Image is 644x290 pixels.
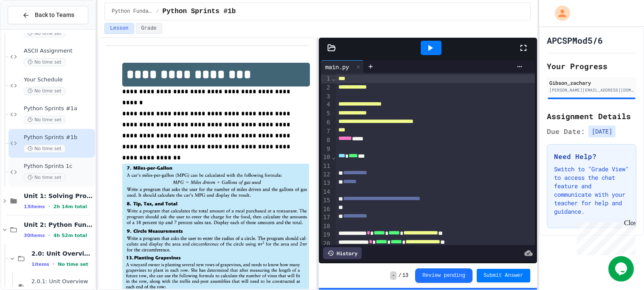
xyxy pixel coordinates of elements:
span: • [48,203,50,210]
button: Lesson [104,23,134,34]
div: 13 [321,179,332,188]
span: [DATE] [588,125,616,137]
div: main.py [321,62,353,71]
h1: APCSPMod5/6 [547,34,603,46]
span: Due Date: [547,126,585,137]
h2: Your Progress [547,60,636,72]
button: Back to Teams [8,6,88,24]
div: 7 [321,127,332,136]
div: 9 [321,145,332,153]
span: - [390,271,397,280]
iframe: chat widget [574,219,636,255]
div: 16 [321,205,332,214]
div: main.py [321,60,364,73]
span: 2.0.1: Unit Overview [31,278,93,285]
button: Review pending [415,268,472,283]
div: 19 [321,231,332,240]
span: No time set [24,29,65,37]
div: 1 [321,75,332,84]
span: 2h 14m total [53,204,87,209]
div: [PERSON_NAME][EMAIL_ADDRESS][DOMAIN_NAME] [549,87,634,93]
div: History [323,247,362,259]
span: Back to Teams [35,11,74,20]
div: 3 [321,92,332,101]
div: 11 [321,162,332,170]
span: Submit Answer [484,272,523,279]
h2: Assignment Details [547,110,636,122]
span: No time set [24,173,65,181]
div: 12 [321,170,332,179]
div: Gibson_zachary [549,79,634,86]
div: 20 [321,240,332,248]
span: 2.0: Unit Overview [31,250,93,257]
span: 13 [402,272,408,279]
div: 17 [321,213,332,222]
button: Submit Answer [477,269,530,282]
span: No time set [24,87,65,95]
span: • [53,261,54,268]
iframe: chat widget [608,256,636,282]
div: Chat with us now!Close [3,3,59,54]
span: / [398,272,401,279]
span: 4h 52m total [53,233,87,238]
span: Fold line [332,75,336,82]
span: • [48,232,50,239]
span: 1 items [31,262,49,267]
span: Unit 1: Solving Problems in Computer Science [24,192,93,200]
span: Python Fundamentals [112,8,152,15]
span: Fold line [332,153,336,160]
span: No time set [24,116,65,124]
div: 8 [321,136,332,145]
span: No time set [58,262,88,267]
span: 13 items [24,204,45,209]
span: Python Sprints #1a [24,105,93,112]
span: 30 items [24,233,45,238]
div: 14 [321,188,332,196]
span: Python Sprints 1c [24,163,93,170]
div: 18 [321,222,332,231]
span: No time set [24,145,65,153]
div: 5 [321,109,332,118]
div: 10 [321,153,332,162]
span: ASCII Assignment [24,47,93,55]
button: Grade [136,23,162,34]
span: / [156,8,159,15]
span: Python Sprints #1b [163,6,236,17]
div: 6 [321,118,332,127]
p: Switch to "Grade View" to access the chat feature and communicate with your teacher for help and ... [554,165,629,216]
div: My Account [546,3,572,23]
div: 4 [321,100,332,109]
span: No time set [24,58,65,66]
div: 15 [321,196,332,205]
span: Python Sprints #1b [24,134,93,141]
h3: Need Help? [554,151,629,162]
div: 2 [321,84,332,92]
span: Unit 2: Python Fundamentals [24,221,93,229]
span: Your Schedule [24,76,93,84]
